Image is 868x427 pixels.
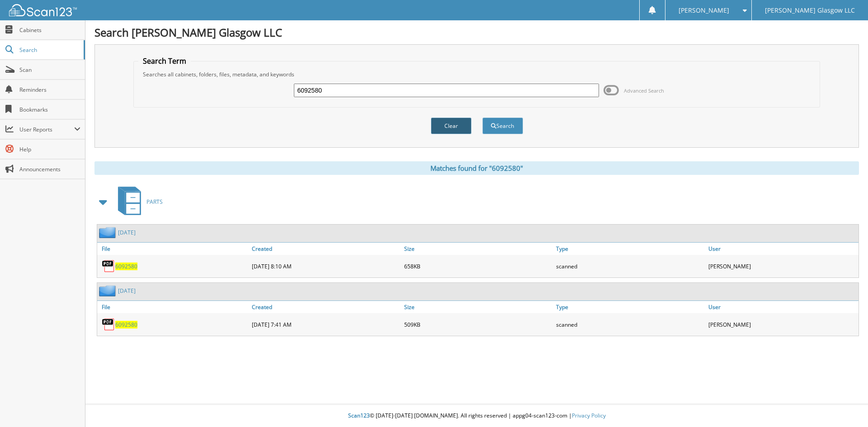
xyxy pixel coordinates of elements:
[706,243,859,255] a: User
[250,243,402,255] a: Created
[402,243,554,255] a: Size
[706,315,859,333] div: [PERSON_NAME]
[572,412,606,419] a: Privacy Policy
[118,287,136,295] a: [DATE]
[250,257,402,275] div: [DATE] 8:10 AM
[402,315,554,333] div: 509KB
[19,145,80,153] span: Help
[102,259,115,273] img: PDF.png
[482,117,523,134] button: Search
[706,257,859,275] div: [PERSON_NAME]
[706,301,859,313] a: User
[679,8,729,13] span: [PERSON_NAME]
[250,301,402,313] a: Created
[99,227,118,238] img: folder2.png
[765,8,855,13] span: [PERSON_NAME] Glasgow LLC
[94,161,859,175] div: Matches found for "6092580"
[102,318,115,331] img: PDF.png
[348,412,370,419] span: Scan123
[554,257,706,275] div: scanned
[99,285,118,296] img: folder2.png
[115,263,137,270] a: 6092580
[146,198,163,206] span: PARTS
[554,243,706,255] a: Type
[97,301,250,313] a: File
[554,301,706,313] a: Type
[19,86,80,94] span: Reminders
[19,126,74,133] span: User Reports
[19,26,80,34] span: Cabinets
[19,165,80,173] span: Announcements
[113,184,163,220] a: PARTS
[624,87,664,94] span: Advanced Search
[250,315,402,333] div: [DATE] 7:41 AM
[94,25,859,40] h1: Search [PERSON_NAME] Glasgow LLC
[431,117,472,134] button: Clear
[97,243,250,255] a: File
[402,257,554,275] div: 658KB
[118,229,136,236] a: [DATE]
[19,106,80,113] span: Bookmarks
[554,315,706,333] div: scanned
[138,56,191,66] legend: Search Term
[19,66,80,74] span: Scan
[823,384,868,427] iframe: Chat Widget
[138,70,816,78] div: Searches all cabinets, folders, files, metadata, and keywords
[9,4,77,16] img: scan123-logo-white.svg
[402,301,554,313] a: Size
[19,46,79,54] span: Search
[85,405,868,427] div: © [DATE]-[DATE] [DOMAIN_NAME]. All rights reserved | appg04-scan123-com |
[115,321,137,328] a: 6092580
